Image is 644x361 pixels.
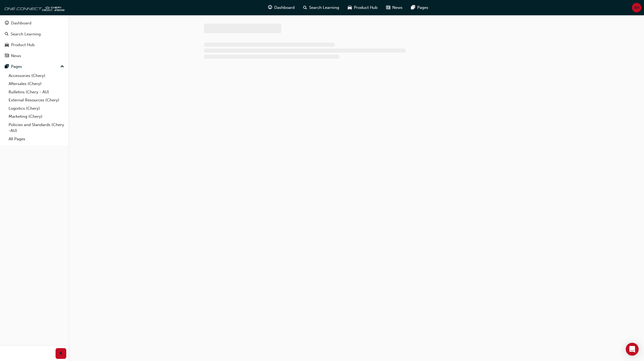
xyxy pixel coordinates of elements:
div: Open Intercom Messenger [626,343,639,356]
img: oneconnect [3,2,64,13]
span: Pages [417,5,428,11]
span: pages-icon [5,64,9,69]
a: Accessories (Chery) [6,72,66,80]
a: External Resources (Chery) [6,96,66,104]
span: news-icon [386,4,390,11]
span: search-icon [303,4,307,11]
a: search-iconSearch Learning [299,2,343,13]
a: News [2,51,66,61]
a: Marketing (Chery) [6,112,66,121]
button: Pages [2,62,66,72]
a: Product Hub [2,40,66,50]
span: Product Hub [354,5,378,11]
span: up-icon [60,63,64,70]
div: Dashboard [11,20,31,26]
a: All Pages [6,135,66,143]
span: car-icon [5,43,9,47]
a: Logistics (Chery) [6,104,66,113]
a: Aftersales (Chery) [6,80,66,88]
a: guage-iconDashboard [264,2,299,13]
a: Dashboard [2,18,66,28]
button: DashboardSearch LearningProduct HubNews [2,17,66,62]
a: pages-iconPages [407,2,433,13]
div: Search Learning [11,31,41,37]
a: car-iconProduct Hub [343,2,382,13]
span: car-icon [348,4,352,11]
span: News [392,5,402,11]
a: Search Learning [2,29,66,39]
div: Product Hub [11,42,35,48]
button: AH [632,3,641,12]
span: search-icon [5,32,9,37]
span: pages-icon [411,4,415,11]
span: Dashboard [274,5,295,11]
div: News [11,53,21,59]
span: Search Learning [309,5,339,11]
span: news-icon [5,54,9,58]
div: Pages [11,64,22,70]
span: AH [634,5,639,11]
a: Bulletins (Chery - AU) [6,88,66,96]
a: Policies and Standards (Chery -AU) [6,121,66,135]
a: news-iconNews [382,2,407,13]
span: guage-icon [5,21,9,26]
span: guage-icon [268,4,272,11]
span: prev-icon [59,350,63,357]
